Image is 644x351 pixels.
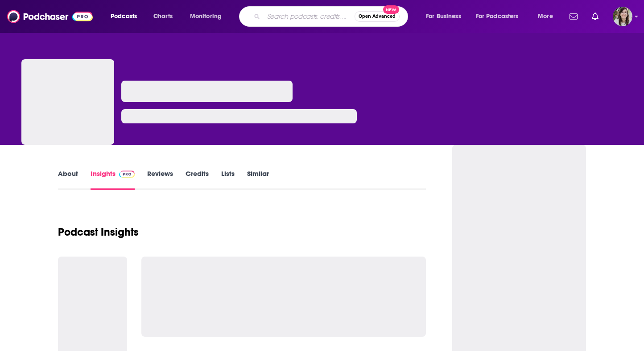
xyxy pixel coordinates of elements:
[7,8,93,25] img: Podchaser - Follow, Share and Rate Podcasts
[186,169,209,190] a: Credits
[426,10,461,23] span: For Business
[613,7,632,26] span: Logged in as devinandrade
[613,7,632,26] button: Show profile menu
[247,169,269,190] a: Similar
[588,9,602,24] a: Show notifications dropdown
[470,9,532,24] button: open menu
[221,169,235,190] a: Lists
[538,10,553,23] span: More
[420,9,472,24] button: open menu
[104,9,149,24] button: open menu
[91,169,135,190] a: InsightsPodchaser Pro
[359,14,396,19] span: Open Advanced
[148,9,178,24] a: Charts
[383,5,399,14] span: New
[184,9,233,24] button: open menu
[532,9,564,24] button: open menu
[248,6,417,27] div: Search podcasts, credits, & more...
[58,225,139,239] h1: Podcast Insights
[566,9,581,24] a: Show notifications dropdown
[190,10,222,23] span: Monitoring
[613,7,632,26] img: User Profile
[147,169,173,190] a: Reviews
[355,11,400,22] button: Open AdvancedNew
[153,10,173,23] span: Charts
[476,10,519,23] span: For Podcasters
[111,10,137,23] span: Podcasts
[264,9,355,24] input: Search podcasts, credits, & more...
[58,169,78,190] a: About
[119,171,135,178] img: Podchaser Pro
